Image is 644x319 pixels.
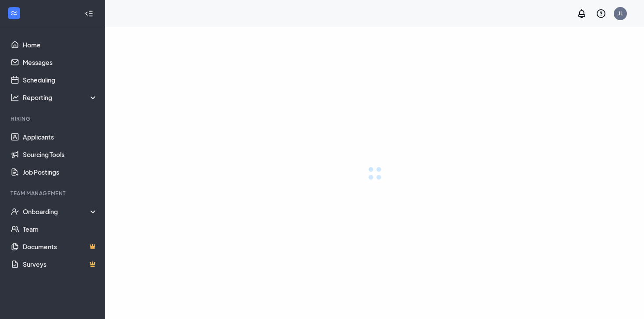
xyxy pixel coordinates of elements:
[23,71,98,89] a: Scheduling
[11,190,96,197] div: Team Management
[618,10,623,17] div: JL
[23,54,98,71] a: Messages
[23,128,98,146] a: Applicants
[23,93,98,102] div: Reporting
[23,36,98,54] a: Home
[23,146,98,163] a: Sourcing Tools
[11,93,19,102] svg: Analysis
[596,8,606,19] svg: QuestionInfo
[10,9,18,18] svg: WorkstreamLogo
[11,115,96,122] div: Hiring
[85,9,93,18] svg: Collapse
[576,8,587,19] svg: Notifications
[23,163,98,181] a: Job Postings
[23,255,98,273] a: SurveysCrown
[23,207,98,216] div: Onboarding
[11,207,19,216] svg: UserCheck
[23,220,98,238] a: Team
[23,238,98,255] a: DocumentsCrown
